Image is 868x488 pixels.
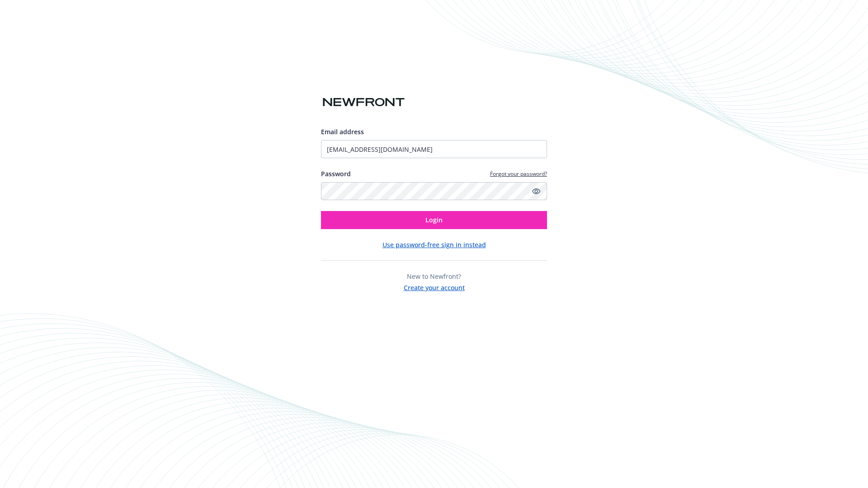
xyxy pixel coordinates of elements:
[404,281,465,292] button: Create your account
[382,240,486,249] button: Use password-free sign in instead
[425,216,443,224] span: Login
[321,140,547,158] input: Enter your email
[490,170,547,178] a: Forgot your password?
[321,182,547,200] input: Enter your password
[321,127,364,136] span: Email address
[531,186,542,197] a: Show password
[321,94,406,110] img: Newfront logo
[321,211,547,229] button: Login
[407,272,461,281] span: New to Newfront?
[321,169,351,178] label: Password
